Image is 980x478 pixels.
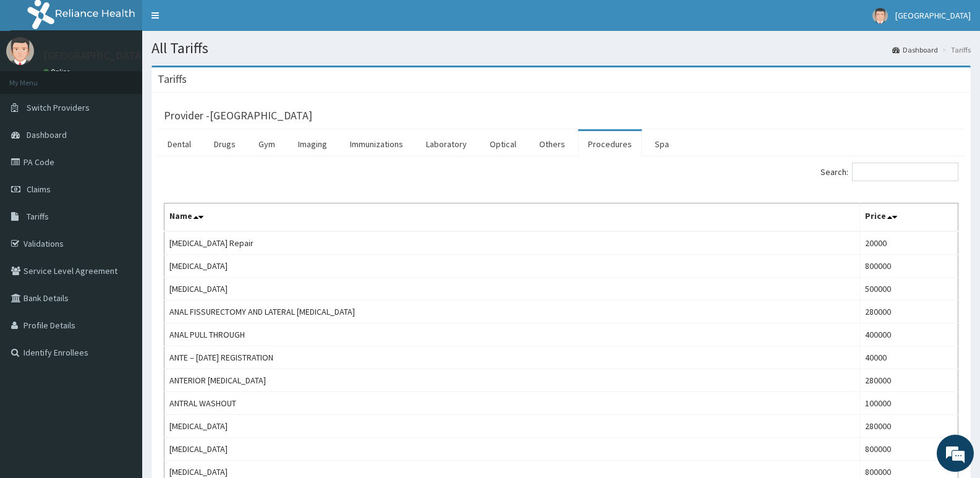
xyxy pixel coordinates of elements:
[860,415,958,438] td: 280000
[164,323,860,346] td: ANAL PULL THROUGH
[23,62,50,93] img: d_794563401_company_1708531726252_794563401
[480,131,526,157] a: Optical
[820,163,958,181] label: Search:
[164,301,860,323] td: ANAL FISSURECTOMY AND LATERAL [MEDICAL_DATA]
[164,110,312,121] h3: Provider - [GEOGRAPHIC_DATA]
[27,129,67,140] span: Dashboard
[249,131,285,157] a: Gym
[860,278,958,301] td: 500000
[416,131,477,157] a: Laboratory
[64,69,208,85] div: Chat with us now
[204,131,245,157] a: Drugs
[164,278,860,301] td: [MEDICAL_DATA]
[164,415,860,438] td: [MEDICAL_DATA]
[27,102,90,113] span: Switch Providers
[164,255,860,278] td: [MEDICAL_DATA]
[860,255,958,278] td: 800000
[860,369,958,392] td: 280000
[43,50,145,61] p: [GEOGRAPHIC_DATA]
[860,438,958,461] td: 800000
[578,131,642,157] a: Procedures
[939,45,971,55] li: Tariffs
[164,438,860,461] td: [MEDICAL_DATA]
[872,8,888,23] img: User Image
[340,131,413,157] a: Immunizations
[860,301,958,323] td: 280000
[892,45,938,55] a: Dashboard
[164,346,860,369] td: ANTE – [DATE] REGISTRATION
[6,37,34,65] img: User Image
[27,184,51,195] span: Claims
[529,131,575,157] a: Others
[158,131,201,157] a: Dental
[72,156,171,281] span: We're online!
[860,346,958,369] td: 40000
[164,392,860,415] td: ANTRAL WASHOUT
[852,163,958,181] input: Search:
[164,369,860,392] td: ANTERIOR [MEDICAL_DATA]
[43,67,73,76] a: Online
[645,131,679,157] a: Spa
[860,392,958,415] td: 100000
[860,203,958,232] th: Price
[27,211,49,222] span: Tariffs
[895,10,971,21] span: [GEOGRAPHIC_DATA]
[860,231,958,255] td: 20000
[158,74,187,85] h3: Tariffs
[164,231,860,255] td: [MEDICAL_DATA] Repair
[151,40,971,56] h1: All Tariffs
[6,338,236,381] textarea: Type your message and hit 'Enter'
[860,323,958,346] td: 400000
[164,203,860,232] th: Name
[288,131,337,157] a: Imaging
[203,6,232,36] div: Minimize live chat window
